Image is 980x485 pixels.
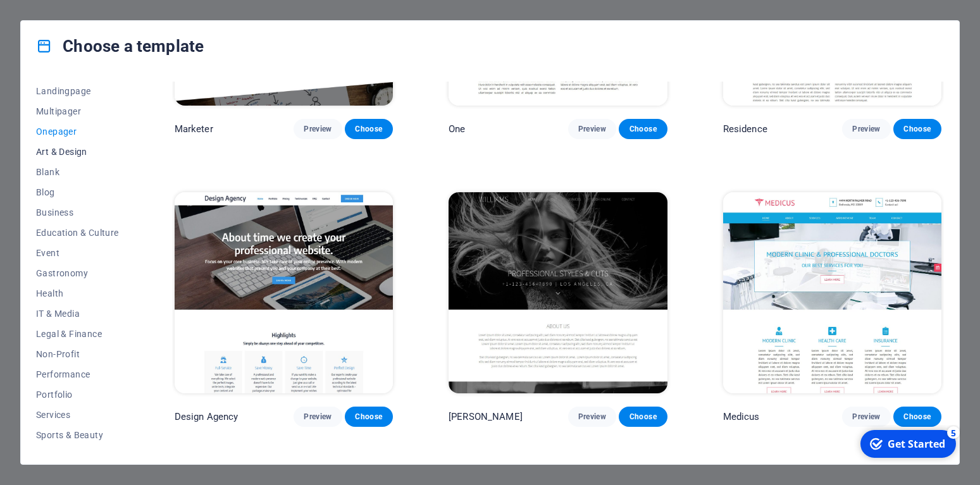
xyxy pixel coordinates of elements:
[175,123,213,135] p: Marketer
[36,86,119,96] span: Landingpage
[36,162,119,182] button: Blank
[578,412,606,422] span: Preview
[36,36,204,56] h4: Choose a template
[578,124,606,134] span: Preview
[893,119,941,139] button: Choose
[842,119,890,139] button: Preview
[723,410,760,423] p: Medicus
[36,248,119,258] span: Event
[36,106,119,116] span: Multipager
[36,223,119,243] button: Education & Culture
[36,182,119,202] button: Blog
[629,124,657,134] span: Choose
[36,344,119,364] button: Non-Profit
[449,410,523,423] p: [PERSON_NAME]
[449,192,667,393] img: Williams
[903,412,931,422] span: Choose
[36,309,119,319] span: IT & Media
[723,123,767,135] p: Residence
[36,384,119,405] button: Portfolio
[36,369,119,379] span: Performance
[304,124,332,134] span: Preview
[36,283,119,304] button: Health
[568,119,616,139] button: Preview
[36,142,119,162] button: Art & Design
[36,425,119,445] button: Sports & Beauty
[619,119,667,139] button: Choose
[36,364,119,384] button: Performance
[175,410,239,423] p: Design Agency
[36,324,119,344] button: Legal & Finance
[852,412,880,422] span: Preview
[36,445,119,465] button: Trades
[36,263,119,283] button: Gastronomy
[723,192,941,393] img: Medicus
[36,121,119,142] button: Onepager
[36,101,119,121] button: Multipager
[34,12,92,26] div: Get Started
[36,410,119,420] span: Services
[355,412,383,422] span: Choose
[629,412,657,422] span: Choose
[36,243,119,263] button: Event
[842,407,890,427] button: Preview
[36,207,119,218] span: Business
[36,167,119,177] span: Blank
[893,407,941,427] button: Choose
[36,390,119,400] span: Portfolio
[36,329,119,339] span: Legal & Finance
[7,5,102,33] div: Get Started 5 items remaining, 0% complete
[36,430,119,440] span: Sports & Beauty
[36,126,119,137] span: Onepager
[36,228,119,238] span: Education & Culture
[345,407,393,427] button: Choose
[36,349,119,359] span: Non-Profit
[345,119,393,139] button: Choose
[36,268,119,278] span: Gastronomy
[449,123,465,135] p: One
[175,192,393,393] img: Design Agency
[94,1,106,14] div: 5
[36,288,119,298] span: Health
[36,81,119,101] button: Landingpage
[36,187,119,197] span: Blog
[852,124,880,134] span: Preview
[903,124,931,134] span: Choose
[36,405,119,425] button: Services
[36,304,119,324] button: IT & Media
[294,119,342,139] button: Preview
[568,407,616,427] button: Preview
[355,124,383,134] span: Choose
[36,202,119,223] button: Business
[294,407,342,427] button: Preview
[304,412,332,422] span: Preview
[619,407,667,427] button: Choose
[36,147,119,157] span: Art & Design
